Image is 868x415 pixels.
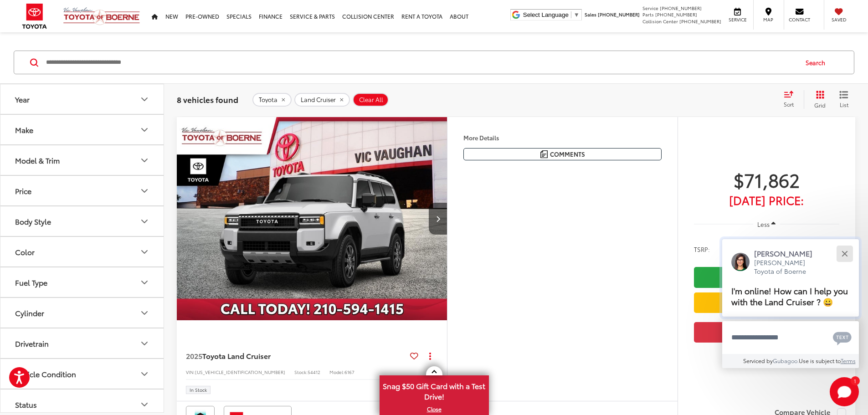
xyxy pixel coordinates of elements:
span: Clear All [359,96,383,103]
span: TSRP: [694,245,710,254]
span: List [839,101,848,108]
div: Close[PERSON_NAME][PERSON_NAME] Toyota of BoerneI'm online! How can I help you with the Land Crui... [722,239,859,368]
span: Less [757,220,770,228]
img: Comments [540,150,548,158]
span: VIN: [186,369,195,375]
svg: Start Chat [830,377,859,406]
div: Year [139,94,150,105]
span: Use is subject to [799,357,841,364]
div: Body Style [139,216,150,227]
div: Status [139,399,150,410]
div: Vehicle Condition [139,369,150,379]
span: In Stock [190,388,207,392]
div: Price [139,185,150,196]
span: 54412 [308,369,320,375]
span: Collision Center [642,18,678,25]
div: Fuel Type [15,278,47,287]
button: Vehicle ConditionVehicle Condition [0,359,164,389]
span: 6167 [344,369,354,375]
div: Year [15,95,30,103]
button: Model & TrimModel & Trim [0,145,164,175]
button: Grid View [804,90,832,108]
span: Map [758,16,778,23]
p: [PERSON_NAME] [754,248,822,258]
div: Cylinder [15,308,44,317]
span: Contact [789,16,810,23]
span: Select Language [523,11,569,18]
button: Search [797,51,838,74]
span: Comments [550,150,585,159]
span: Toyota Land Cruiser [202,350,271,361]
span: Snag $50 Gift Card with a Test Drive! [380,376,488,404]
span: Toyota [259,96,277,103]
button: Comments [463,148,662,160]
a: Value Your Trade [694,292,839,313]
span: Serviced by [743,357,773,364]
h4: More Details [463,134,662,141]
div: Color [139,246,150,257]
p: [PERSON_NAME] Toyota of Boerne [754,258,822,276]
span: 8 vehicles found [177,94,238,105]
a: Check Availability [694,267,839,287]
span: $71,862 [694,168,839,191]
button: Body StyleBody Style [0,206,164,236]
div: Make [15,125,33,134]
button: Get Price Now [694,322,839,343]
span: Sort [784,100,794,108]
div: 2025 Toyota Land Cruiser Base 0 [176,117,448,320]
div: Body Style [15,217,51,225]
button: Close [835,244,854,263]
button: YearYear [0,84,164,114]
button: DrivetrainDrivetrain [0,328,164,358]
a: 2025 Toyota Land Cruiser Base2025 Toyota Land Cruiser Base2025 Toyota Land Cruiser Base2025 Toyot... [176,117,448,320]
button: Clear All [353,93,389,107]
div: Fuel Type [139,277,150,288]
button: PricePrice [0,176,164,205]
button: remove Toyota [252,93,292,107]
span: Sales [585,11,596,18]
button: Less [753,216,781,232]
span: 2025 [186,350,202,361]
span: [US_VEHICLE_IDENTIFICATION_NUMBER] [195,369,285,375]
button: CylinderCylinder [0,298,164,328]
button: Chat with SMS [830,327,854,348]
button: Actions [422,348,438,364]
span: [PHONE_NUMBER] [598,11,640,18]
span: Stock: [294,369,308,375]
div: Vehicle Condition [15,369,76,378]
div: Drivetrain [139,338,150,349]
button: Toggle Chat Window [830,377,859,406]
span: I'm online! How can I help you with the Land Cruiser ? 😀 [731,284,848,307]
span: Grid [814,101,826,109]
button: ColorColor [0,237,164,266]
button: Next image [429,203,447,235]
a: Terms [841,357,856,364]
div: Cylinder [139,307,150,318]
div: Status [15,400,37,409]
button: List View [832,90,855,108]
button: Select sort value [779,90,804,108]
img: Vic Vaughan Toyota of Boerne [63,7,140,26]
span: Saved [829,16,849,23]
span: Parts [642,11,654,18]
span: Land Cruiser [301,96,336,103]
span: 1 [854,379,856,383]
div: Model & Trim [139,155,150,166]
textarea: Type your message [722,321,859,354]
a: Gubagoo. [773,357,799,364]
svg: Text [833,331,852,345]
span: [PHONE_NUMBER] [655,11,697,18]
a: Select Language​ [523,11,580,18]
span: dropdown dots [429,352,431,359]
span: [PHONE_NUMBER] [660,5,702,11]
button: Fuel TypeFuel Type [0,267,164,297]
input: Search by Make, Model, or Keyword [45,51,797,73]
span: [DATE] Price: [694,195,839,205]
div: Color [15,247,35,256]
button: remove Land%20Cruiser [294,93,350,107]
span: Service [727,16,748,23]
span: [PHONE_NUMBER] [679,18,721,25]
div: Model & Trim [15,156,60,164]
